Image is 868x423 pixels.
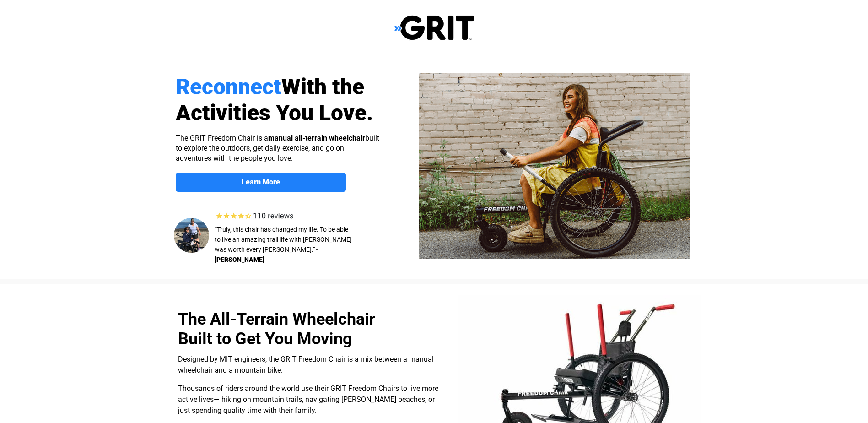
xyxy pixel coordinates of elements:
[176,173,346,192] a: Learn More
[178,355,434,374] span: Designed by MIT engineers, the GRIT Freedom Chair is a mix between a manual wheelchair and a moun...
[176,100,373,126] span: Activities You Love.
[176,134,379,163] span: The GRIT Freedom Chair is a built to explore the outdoors, get daily exercise, and go on adventur...
[281,74,364,100] span: With the
[242,178,280,186] strong: Learn More
[178,384,438,415] span: Thousands of riders around the world use their GRIT Freedom Chairs to live more active lives— hik...
[176,74,281,100] span: Reconnect
[178,309,375,348] span: The All-Terrain Wheelchair Built to Get You Moving
[268,134,365,142] strong: manual all-terrain wheelchair
[215,226,352,253] span: “Truly, this chair has changed my life. To be able to live an amazing trail life with [PERSON_NAM...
